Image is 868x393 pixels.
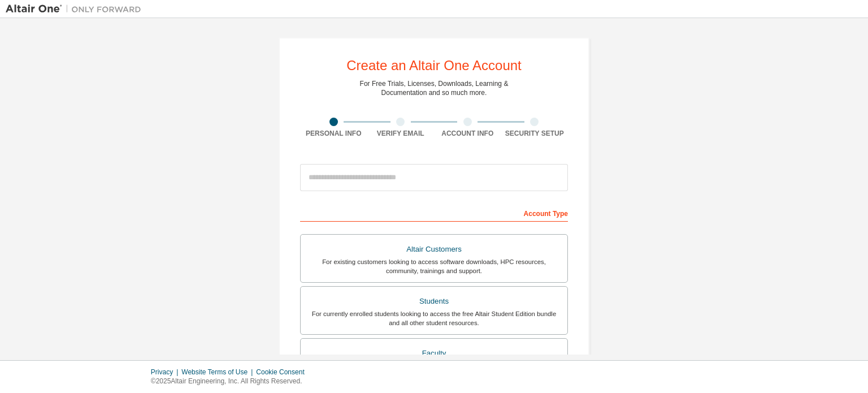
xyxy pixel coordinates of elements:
[307,257,561,275] div: For existing customers looking to access software downloads, HPC resources, community, trainings ...
[307,309,561,327] div: For currently enrolled students looking to access the free Altair Student Edition bundle and all ...
[434,129,501,138] div: Account Info
[501,129,568,138] div: Security Setup
[256,368,311,377] div: Cookie Consent
[307,346,561,361] div: Faculty
[151,377,311,386] p: © 2025 Altair Engineering, Inc. All Rights Reserved.
[300,204,568,222] div: Account Type
[151,368,181,377] div: Privacy
[181,368,256,377] div: Website Terms of Use
[6,3,147,15] img: Altair One
[307,293,561,309] div: Students
[367,129,435,138] div: Verify Email
[346,59,522,72] div: Create an Altair One Account
[307,241,561,257] div: Altair Customers
[300,129,367,138] div: Personal Info
[360,79,509,97] div: For Free Trials, Licenses, Downloads, Learning & Documentation and so much more.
